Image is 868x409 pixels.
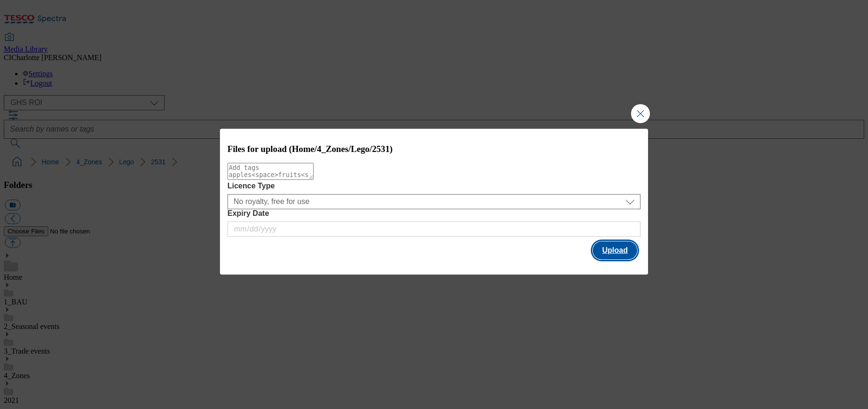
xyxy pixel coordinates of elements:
h3: Files for upload (Home/4_Zones/Lego/2531) [228,144,641,154]
label: Licence Type [228,182,641,190]
button: Upload [593,241,637,259]
div: Modal [220,129,649,275]
label: Expiry Date [228,209,641,218]
button: Close Modal [631,104,650,123]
